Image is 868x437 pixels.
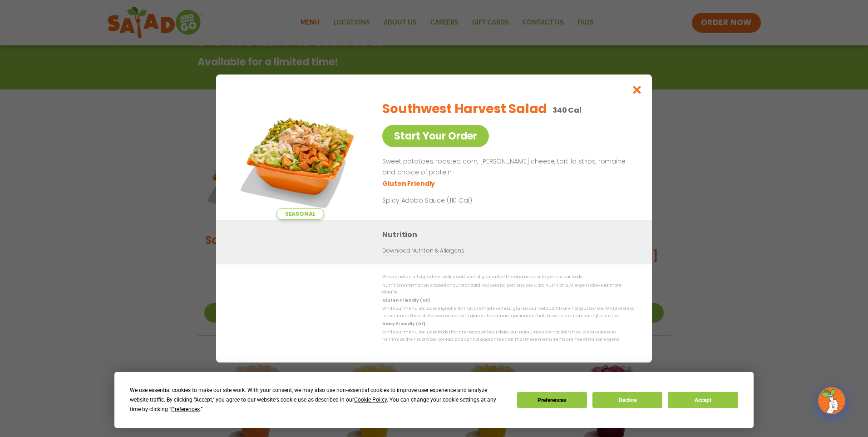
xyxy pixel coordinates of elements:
button: Preferences [517,392,587,408]
h3: Nutrition [382,229,638,240]
a: Start Your Order [382,125,489,147]
p: 340 Cal [552,104,582,116]
span: Seasonal [276,208,324,220]
p: We are not an allergen free facility and cannot guarantee the absence of allergens in our foods. [382,273,634,280]
img: wpChatIcon [819,388,844,413]
button: Close modal [622,74,652,105]
button: Decline [592,392,662,408]
img: Featured product photo for Southwest Harvest Salad [237,93,364,220]
p: While our menu includes ingredients that are made without gluten, our restaurants are not gluten ... [382,305,634,319]
button: Accept [668,392,738,408]
p: Spicy Adobo Sauce (110 Cal) [382,196,550,205]
strong: Gluten Friendly (GF) [382,298,429,303]
li: Gluten Friendly [382,179,436,189]
h2: Southwest Harvest Salad [382,99,547,119]
strong: Dairy Friendly (DF) [382,321,425,327]
span: Preferences [171,406,200,412]
div: Cookie Consent Prompt [114,372,754,428]
div: We use essential cookies to make our site work. With your consent, we may also use non-essential ... [130,386,506,414]
p: Sweet potatoes, roasted corn, [PERSON_NAME] cheese, tortilla strips, romaine and choice of protein. [382,156,630,178]
span: Cookie Policy [354,397,387,403]
p: While our menu includes foods that are made without dairy, our restaurants are not dairy free. We... [382,329,634,343]
a: Download Nutrition & Allergens [382,247,464,255]
p: Nutrition information is based on our standard recipes and portion sizes. Click Nutrition & Aller... [382,282,634,296]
